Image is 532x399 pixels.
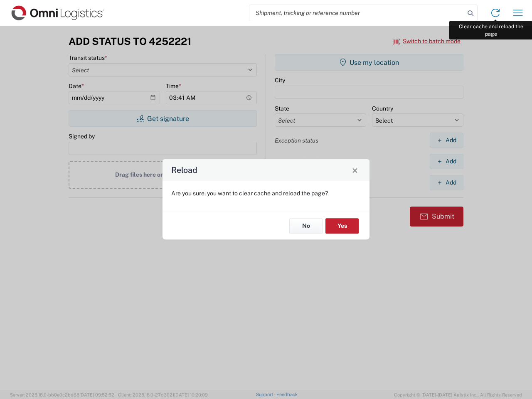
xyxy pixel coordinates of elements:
button: No [289,218,323,234]
input: Shipment, tracking or reference number [249,5,465,21]
p: Are you sure, you want to clear cache and reload the page? [171,190,361,197]
button: Close [349,164,361,176]
button: Yes [325,218,359,234]
h4: Reload [171,164,197,176]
